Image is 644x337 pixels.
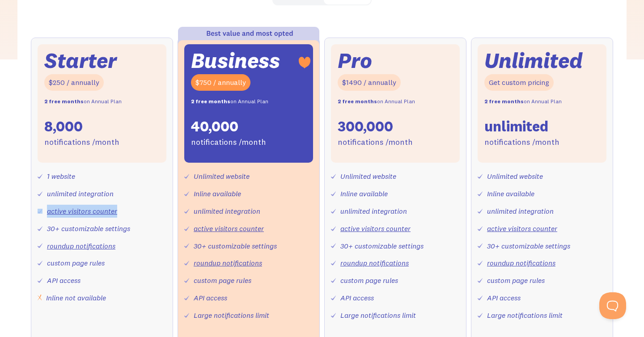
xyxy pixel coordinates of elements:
div: 30+ customizable settings [340,240,424,253]
a: active visitors counter [194,224,264,233]
a: active visitors counter [47,206,117,215]
div: unlimited [484,117,548,136]
div: Unlimited [484,51,583,70]
div: notifications /month [44,136,119,149]
div: on Annual Plan [44,95,122,108]
div: unlimited integration [340,205,407,218]
div: notifications /month [338,136,413,149]
div: Inline available [340,187,388,200]
div: API access [340,291,374,304]
div: API access [487,291,521,304]
div: 8,000 [44,117,83,136]
div: unlimited integration [47,187,114,200]
div: Get custom pricing [484,74,554,91]
div: Inline not available [46,291,106,304]
div: custom page rules [194,274,251,287]
div: $250 / annually [44,74,104,91]
div: Unlimited website [194,170,250,183]
strong: 2 free months [484,98,524,105]
a: active visitors counter [340,224,411,233]
div: $750 / annually [191,74,250,91]
a: active visitors counter [487,224,557,233]
div: on Annual Plan [484,95,562,108]
div: API access [47,274,80,287]
div: custom page rules [340,274,398,287]
div: notifications /month [484,136,559,149]
div: Large notifications limit [194,309,269,322]
div: notifications /month [191,136,266,149]
div: unlimited integration [487,205,554,218]
div: Unlimited website [487,170,543,183]
div: on Annual Plan [191,95,268,108]
div: 1 website [47,170,75,183]
strong: 2 free months [44,98,84,105]
div: Unlimited website [340,170,396,183]
div: Large notifications limit [487,309,563,322]
a: roundup notifications [47,241,115,250]
div: on Annual Plan [338,95,415,108]
div: Inline available [194,187,241,200]
div: API access [194,291,227,304]
div: 40,000 [191,117,238,136]
div: 300,000 [338,117,393,136]
a: roundup notifications [194,258,262,267]
div: $1490 / annually [338,74,401,91]
div: custom page rules [487,274,545,287]
div: 30+ customizable settings [47,222,130,235]
div: unlimited integration [194,205,260,218]
div: Large notifications limit [340,309,416,322]
a: roundup notifications [340,258,409,267]
strong: 2 free months [338,98,377,105]
div: Business [191,51,280,70]
div: Inline available [487,187,534,200]
div: custom page rules [47,257,105,270]
div: Starter [44,51,117,70]
div: Pro [338,51,372,70]
iframe: Toggle Customer Support [599,292,626,319]
div: 30+ customizable settings [194,240,277,253]
a: roundup notifications [487,258,555,267]
div: 30+ customizable settings [487,240,570,253]
strong: 2 free months [191,98,230,105]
